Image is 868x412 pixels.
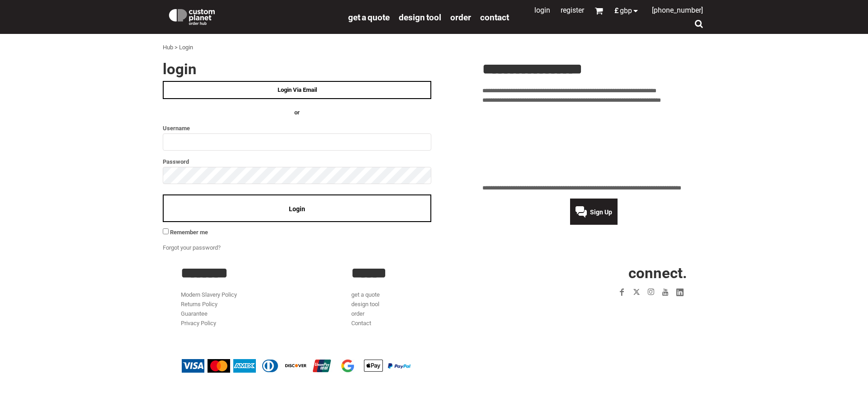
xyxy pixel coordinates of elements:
a: design tool [351,301,379,308]
a: get a quote [348,12,390,22]
a: order [351,310,364,317]
a: Custom Planet [163,2,344,29]
span: Sign Up [590,208,612,216]
label: Password [163,156,431,167]
h2: CONNECT. [522,265,687,280]
span: [PHONE_NUMBER] [652,6,703,14]
a: Contact [480,12,509,22]
h2: Login [163,62,431,76]
span: get a quote [348,12,390,23]
span: Remember me [170,229,208,236]
span: Login [289,205,305,213]
a: Returns Policy [181,301,217,308]
a: Login [534,6,550,14]
img: American Express [233,359,256,373]
img: Visa [182,359,204,373]
iframe: Customer reviews powered by Trustpilot [482,110,705,178]
img: Apple Pay [362,359,385,373]
iframe: Customer reviews powered by Trustpilot [562,305,687,316]
img: China UnionPay [311,359,333,373]
a: Modern Slavery Policy [181,291,237,298]
span: design tool [399,12,441,23]
span: Login Via Email [278,86,317,93]
img: PayPal [388,363,410,369]
a: Contact [351,320,371,327]
span: order [450,12,471,23]
div: > [175,43,178,52]
a: design tool [399,12,441,22]
a: Guarantee [181,310,208,317]
a: Register [561,6,584,14]
a: Hub [163,44,173,51]
a: get a quote [351,291,380,298]
h4: OR [163,108,431,118]
img: Diners Club [259,359,282,373]
a: Forgot your password? [163,244,221,251]
a: order [450,12,471,22]
label: Username [163,123,431,133]
a: Login Via Email [163,81,431,99]
span: GBP [620,7,632,14]
input: Remember me [163,228,169,234]
img: Discover [285,359,307,373]
img: Custom Planet [167,7,217,25]
span: Contact [480,12,509,23]
div: Login [179,43,193,52]
img: Google Pay [336,359,359,373]
span: £ [614,7,620,14]
img: Mastercard [208,359,230,373]
a: Privacy Policy [181,320,216,327]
